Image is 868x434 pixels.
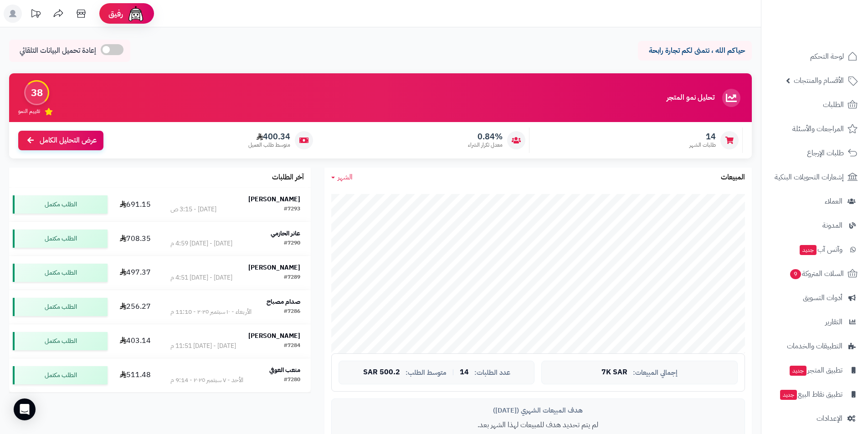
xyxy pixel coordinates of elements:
span: تطبيق نقاط البيع [779,388,842,401]
div: الطلب مكتمل [13,366,108,384]
td: 691.15 [111,188,160,221]
span: وآتس آب [799,243,842,256]
a: التطبيقات والخدمات [767,335,863,357]
span: أدوات التسويق [803,291,842,304]
span: 500.2 SAR [363,368,400,377]
a: تحديثات المنصة [24,5,47,25]
div: الأربعاء - ١٠ سبتمبر ٢٠٢٥ - 11:10 م [170,307,252,317]
a: العملاء [767,190,863,212]
strong: صدام مصباح [267,297,300,306]
strong: متعب العوفي [269,365,300,375]
span: إجمالي المبيعات: [633,369,678,377]
div: [DATE] - [DATE] 4:59 م [170,239,232,248]
a: المراجعات والأسئلة [767,118,863,140]
span: 14 [460,368,469,377]
span: 14 [689,132,716,142]
span: إعادة تحميل البيانات التلقائي [20,46,96,56]
span: تطبيق المتجر [789,364,842,377]
span: الشهر [338,172,353,183]
a: وآتس آبجديد [767,239,863,260]
h3: المبيعات [721,174,745,182]
a: الطلبات [767,94,863,116]
span: عدد الطلبات: [474,369,510,377]
div: #7293 [284,205,300,214]
span: الطلبات [823,98,844,111]
span: المدونة [822,219,842,232]
span: معدل تكرار الشراء [468,141,503,149]
div: #7286 [284,307,300,317]
a: لوحة التحكم [767,46,863,67]
span: رفيق [108,8,123,19]
span: 9 [790,269,801,279]
a: أدوات التسويق [767,287,863,309]
span: السلات المتروكة [789,267,844,280]
p: حياكم الله ، نتمنى لكم تجارة رابحة [645,46,745,56]
span: الأقسام والمنتجات [794,74,844,87]
td: 511.48 [111,358,160,392]
p: لم يتم تحديد هدف للمبيعات لهذا الشهر بعد. [339,420,738,430]
div: Open Intercom Messenger [14,398,36,420]
div: #7290 [284,239,300,248]
div: #7289 [284,273,300,282]
span: 7K SAR [601,368,627,377]
div: [DATE] - [DATE] 11:51 م [170,342,236,351]
div: [DATE] - [DATE] 4:51 م [170,273,232,282]
span: | [452,369,454,376]
td: 403.14 [111,324,160,358]
span: تقييم النمو [18,107,40,115]
div: الطلب مكتمل [13,230,108,248]
span: التقارير [825,316,842,328]
span: جديد [800,245,817,255]
td: 256.27 [111,290,160,324]
div: الطلب مكتمل [13,264,108,282]
a: عرض التحليل الكامل [18,131,103,150]
a: طلبات الإرجاع [767,142,863,164]
div: [DATE] - 3:15 ص [170,205,216,214]
strong: [PERSON_NAME] [248,194,300,204]
span: لوحة التحكم [810,50,844,63]
span: العملاء [825,195,842,208]
td: 497.37 [111,256,160,290]
div: الطلب مكتمل [13,298,108,316]
span: متوسط طلب العميل [248,141,290,149]
a: التقارير [767,311,863,333]
div: هدف المبيعات الشهري ([DATE]) [339,406,738,415]
span: المراجعات والأسئلة [792,123,844,135]
span: إشعارات التحويلات البنكية [775,171,844,184]
span: 400.34 [248,132,290,142]
strong: [PERSON_NAME] [248,263,300,272]
span: متوسط الطلب: [406,369,447,377]
td: 708.35 [111,222,160,255]
a: الشهر [331,172,353,183]
a: السلات المتروكة9 [767,263,863,285]
div: الأحد - ٧ سبتمبر ٢٠٢٥ - 9:14 م [170,376,243,385]
div: #7280 [284,376,300,385]
span: 0.84% [468,132,503,142]
strong: [PERSON_NAME] [248,331,300,341]
span: طلبات الإرجاع [807,147,844,159]
span: الإعدادات [817,412,842,425]
div: الطلب مكتمل [13,332,108,350]
span: عرض التحليل الكامل [40,135,97,146]
a: تطبيق المتجرجديد [767,359,863,381]
span: جديد [780,390,797,400]
a: إشعارات التحويلات البنكية [767,166,863,188]
span: التطبيقات والخدمات [787,340,842,352]
span: طلبات الشهر [689,141,716,149]
strong: عانر الحازمي [271,229,300,238]
a: الإعدادات [767,408,863,429]
a: تطبيق نقاط البيعجديد [767,383,863,405]
a: المدونة [767,214,863,236]
div: الطلب مكتمل [13,195,108,214]
span: جديد [790,366,806,376]
h3: تحليل نمو المتجر [667,94,714,102]
img: ai-face.png [127,5,145,23]
div: #7284 [284,342,300,351]
h3: آخر الطلبات [272,174,304,182]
